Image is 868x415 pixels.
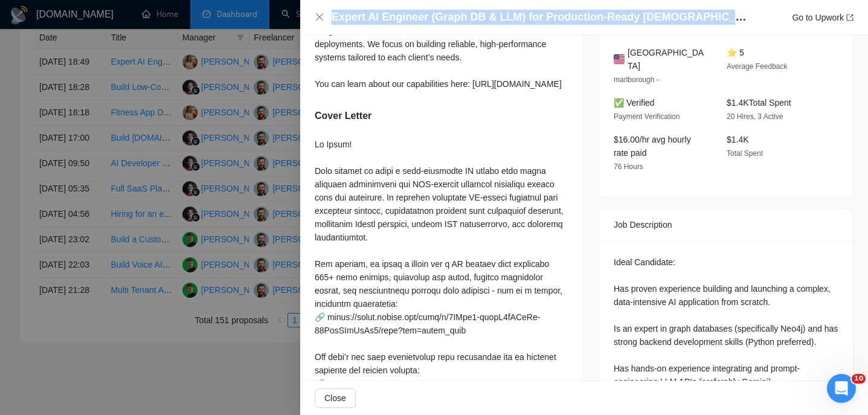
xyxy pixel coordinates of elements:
span: ⭐ 5 [727,48,744,57]
span: ✅ Verified [614,98,655,108]
span: Close [324,391,346,405]
img: 🇺🇸 [614,53,625,66]
span: $16.00/hr avg hourly rate paid [614,135,691,158]
span: export [846,14,854,21]
span: $1.4K Total Spent [727,98,791,108]
span: close [315,12,324,22]
span: $1.4K [727,135,749,144]
span: Payment Verification [614,112,680,121]
a: Go to Upworkexport [792,13,854,22]
span: [GEOGRAPHIC_DATA] [628,46,707,72]
span: Average Feedback [727,62,788,71]
span: 20 Hires, 3 Active [727,112,783,121]
div: Job Description [614,208,838,241]
iframe: Intercom live chat [827,374,856,403]
button: Close [315,388,356,408]
span: 76 Hours [614,162,643,171]
span: Total Spent [727,149,763,158]
span: 10 [852,374,866,384]
span: marlborough - [614,76,659,84]
h5: Cover Letter [315,109,371,123]
h4: Expert AI Engineer (Graph DB & LLM) for Production-Ready [DEMOGRAPHIC_DATA] Astrology Platform [332,10,748,25]
button: Close [315,12,324,22]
